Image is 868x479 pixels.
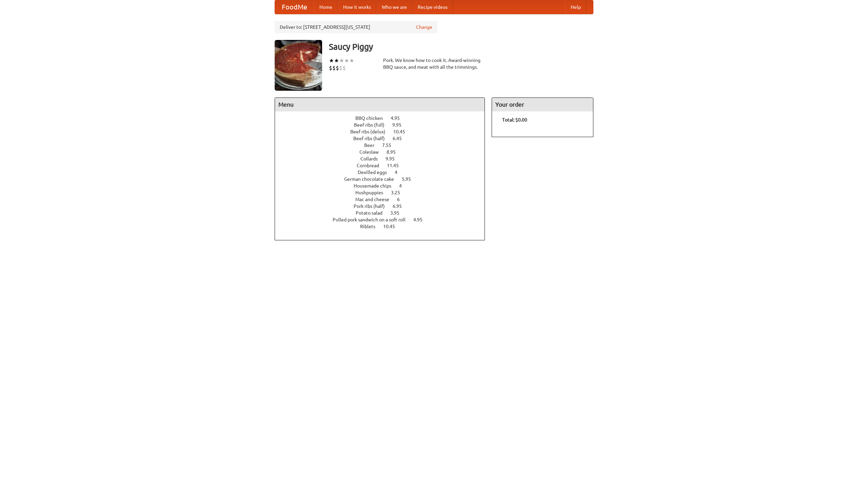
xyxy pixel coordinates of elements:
span: Hushpuppies [355,190,390,195]
a: Pulled pork sandwich on a soft roll 4.95 [333,217,435,222]
span: 9.95 [392,122,408,128]
h3: Saucy Piggy [329,40,593,53]
a: Potato salad 3.95 [356,210,412,216]
a: Pork ribs (half) 6.95 [354,203,414,209]
li: $ [342,64,346,72]
a: Beef ribs (delux) 10.45 [350,129,418,134]
span: 4 [395,170,404,175]
a: Beef ribs (half) 6.45 [353,136,414,141]
a: BBQ chicken 4.95 [355,115,412,121]
div: Deliver to: [STREET_ADDRESS][US_STATE] [275,21,437,33]
span: 4 [399,183,409,189]
span: 7.55 [382,143,398,148]
span: Riblets [360,224,382,229]
span: 9.95 [386,156,401,161]
a: Devilled eggs 4 [358,170,410,175]
a: Housemade chips 4 [354,183,414,189]
span: 5.95 [402,176,418,182]
div: Pork. We know how to cook it. Award-winning BBQ sauce, and meat with all the trimmings. [383,57,485,70]
span: 6 [397,197,407,202]
a: Recipe videos [412,0,453,14]
span: Pulled pork sandwich on a soft roll [333,217,412,222]
li: ★ [344,57,349,64]
span: 6.45 [393,136,409,141]
a: Collards 9.95 [360,156,407,161]
a: Beer 7.55 [364,143,404,148]
a: Change [416,24,432,30]
span: 4.95 [391,115,407,121]
span: 6.95 [393,203,409,209]
span: Beef ribs (delux) [350,129,392,134]
a: Beef ribs (full) 9.95 [354,122,414,128]
li: $ [336,64,339,72]
span: Coleslaw [359,149,386,155]
span: 4.95 [413,217,429,222]
span: Devilled eggs [358,170,394,175]
b: Total: $0.00 [502,117,527,123]
span: BBQ chicken [355,115,390,121]
li: ★ [339,57,344,64]
h4: Menu [275,98,485,111]
span: Cornbread [357,163,386,168]
span: 3.25 [391,190,407,195]
a: Home [314,0,338,14]
li: $ [332,64,336,72]
li: $ [339,64,342,72]
span: Beef ribs (full) [354,122,391,128]
li: $ [329,64,332,72]
span: Potato salad [356,210,389,216]
a: Mac and cheese 6 [355,197,412,202]
span: Mac and cheese [355,197,396,202]
h4: Your order [492,98,593,111]
a: German chocolate cake 5.95 [344,176,423,182]
span: 8.95 [387,149,402,155]
span: German chocolate cake [344,176,401,182]
a: How it works [338,0,376,14]
a: Riblets 10.45 [360,224,408,229]
li: ★ [329,57,334,64]
a: Who we are [376,0,412,14]
img: angular.jpg [275,40,322,91]
span: 10.45 [393,129,412,134]
a: Hushpuppies 3.25 [355,190,413,195]
a: Help [565,0,586,14]
a: Cornbread 11.45 [357,163,411,168]
span: Pork ribs (half) [354,203,392,209]
li: ★ [349,57,354,64]
span: Beer [364,143,381,148]
span: 11.45 [387,163,406,168]
a: Coleslaw 8.95 [359,149,408,155]
li: ★ [334,57,339,64]
span: Collards [360,156,384,161]
span: 3.95 [390,210,406,216]
a: FoodMe [275,0,314,14]
span: 10.45 [383,224,402,229]
span: Beef ribs (half) [353,136,392,141]
span: Housemade chips [354,183,398,189]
